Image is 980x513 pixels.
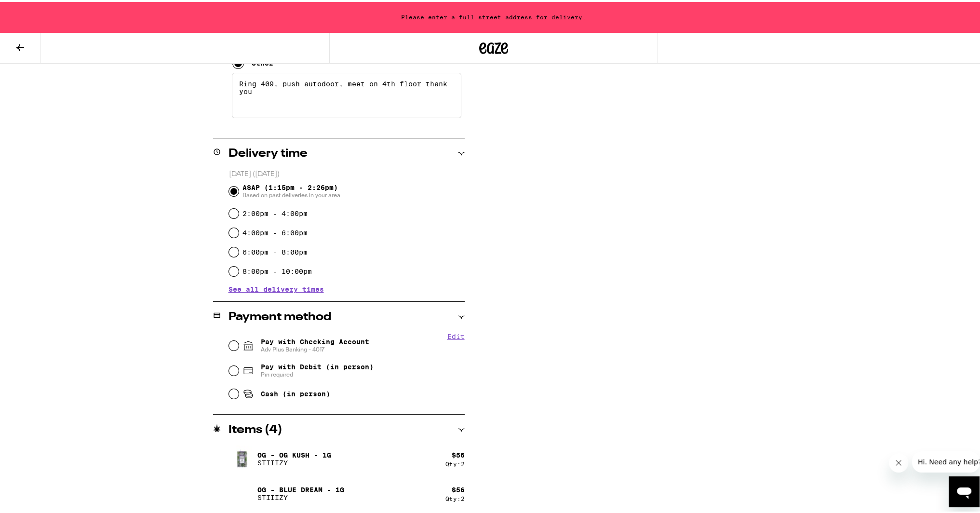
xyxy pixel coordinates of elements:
div: $ 56 [452,449,465,457]
h2: Delivery time [228,146,308,158]
p: STIIIZY [257,457,331,465]
span: Pay with Checking Account [261,336,369,351]
button: See all delivery times [228,284,324,291]
label: 4:00pm - 6:00pm [242,227,308,235]
iframe: Close message [889,451,908,471]
div: $ 56 [452,484,465,492]
span: Pay with Debit (in person) [261,361,374,369]
h2: Payment method [228,310,331,321]
span: Hi. Need any help? [6,7,69,14]
img: OG - OG Kush - 1g [228,444,255,471]
div: Qty: 2 [445,459,465,465]
label: 8:00pm - 10:00pm [242,266,312,273]
span: ASAP (1:15pm - 2:26pm) [242,182,340,197]
p: STIIIZY [257,492,344,499]
span: Based on past deliveries in your area [242,189,340,197]
img: OG - Blue Dream - 1g [228,478,255,505]
div: Qty: 2 [445,494,465,500]
label: 2:00pm - 4:00pm [242,208,308,216]
h2: Items ( 4 ) [228,422,282,434]
iframe: Message from company [912,449,980,471]
span: Cash (in person) [261,388,330,396]
p: [DATE] ([DATE]) [229,168,465,177]
button: Edit [447,331,465,338]
span: Pin required [261,369,374,377]
span: Adv Plus Banking - 4017 [261,344,369,351]
label: 6:00pm - 8:00pm [242,246,308,254]
p: OG - Blue Dream - 1g [257,484,344,492]
iframe: Button to launch messaging window [949,474,980,505]
p: OG - OG Kush - 1g [257,449,331,457]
